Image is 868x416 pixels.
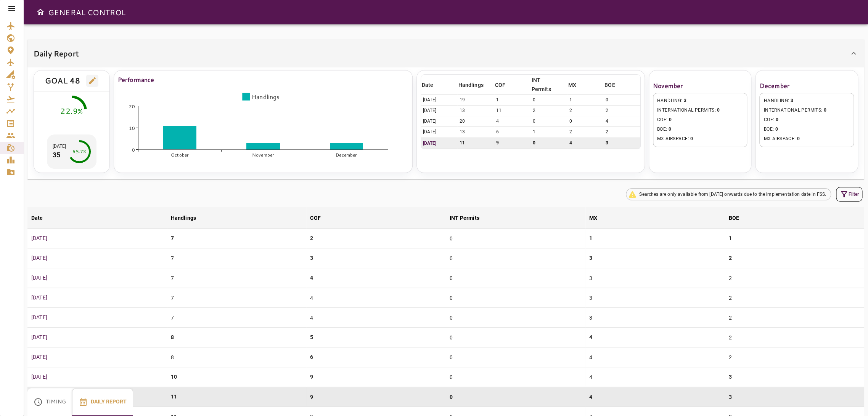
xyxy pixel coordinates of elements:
td: 4 [585,387,725,407]
td: 4 [604,116,640,127]
tspan: Handlings [252,93,280,101]
div: BOE [728,213,739,222]
span: 0 [717,107,720,113]
td: 2 [725,268,864,288]
td: 8 [167,347,307,367]
span: HANDLING : [764,97,850,105]
p: [DATE] [31,373,163,381]
td: 4 [567,138,604,149]
p: [DATE] [31,353,163,361]
p: [DATE] [423,140,456,147]
td: 2 [604,106,640,116]
div: GOAL 48 [45,74,80,87]
span: COF [495,80,515,90]
span: COF [310,213,330,222]
span: Searches are only available from [DATE] onwards due to the implementation date in FSS. [635,191,831,198]
h6: GENERAL CONTROL [48,6,125,18]
td: [DATE] [421,116,458,127]
span: MX [589,213,607,222]
p: 7 [171,234,174,242]
div: Date [422,80,434,90]
p: [DATE] [31,274,163,282]
div: COF [310,213,320,222]
tspan: 10 [129,125,135,131]
span: BOE : [764,126,850,133]
td: 2 [725,347,864,367]
span: BOE : [657,126,743,133]
td: 2 [567,106,604,116]
div: COF [495,80,505,90]
h6: Daily Report [34,47,79,59]
span: HANDLING : [657,97,743,105]
td: 2 [725,288,864,308]
td: 13 [457,106,494,116]
span: 0 [669,117,672,122]
button: Timing [27,388,72,416]
tspan: October [171,152,189,158]
div: Handlings [458,80,483,90]
span: INT Permits [450,213,489,222]
h6: December [759,80,854,91]
p: 3 [589,254,592,262]
tspan: 0 [132,146,135,153]
span: MX AIRSPACE : [657,135,743,143]
span: INT Permits [531,75,566,94]
td: 19 [457,95,494,106]
div: Handlings [171,213,196,222]
p: 2 [310,234,313,242]
span: 0 [775,117,778,122]
td: 9 [494,138,531,149]
p: [DATE] [31,314,163,322]
td: 13 [457,127,494,138]
div: MX [589,213,597,222]
td: 3 [585,308,725,328]
td: 0 [567,116,604,127]
td: 0 [446,288,585,308]
td: 6 [494,127,531,138]
td: 1 [530,127,567,138]
td: 4 [585,367,725,387]
td: 9 [306,387,446,407]
td: [DATE] [421,127,458,138]
tspan: November [252,152,274,158]
p: [DATE] [31,294,163,302]
p: 35 [53,150,66,160]
td: 0 [446,229,585,248]
td: 4 [585,347,725,367]
p: 11 [171,393,177,401]
td: 3 [604,138,640,149]
td: 1 [494,95,531,106]
p: 3 [310,254,313,262]
td: 0 [446,387,585,407]
span: 3 [790,98,793,103]
td: 0 [530,138,567,149]
td: 3 [585,268,725,288]
div: BOE [604,80,615,90]
div: Daily Report [27,40,864,67]
span: COF : [764,116,850,124]
span: 0 [775,126,778,132]
span: BOE [604,80,625,90]
td: 7 [167,308,307,328]
span: 0 [824,107,826,113]
span: INTERNATIONAL PERMITS : [657,107,743,114]
div: 22.9% [60,105,83,117]
td: 4 [306,288,446,308]
td: 0 [446,347,585,367]
div: basic tabs example [27,388,133,416]
p: [DATE] [31,234,163,242]
tspan: December [336,152,357,158]
td: 3 [725,387,864,407]
td: 7 [167,268,307,288]
span: BOE [728,213,749,222]
td: 0 [530,95,567,106]
button: Open drawer [33,5,48,20]
span: MX [568,80,586,90]
td: 7 [167,288,307,308]
p: 8 [171,333,174,341]
span: Date [31,213,53,222]
td: 4 [494,116,531,127]
p: 9 [310,373,313,381]
p: 1 [728,234,731,242]
span: 0 [690,136,693,141]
